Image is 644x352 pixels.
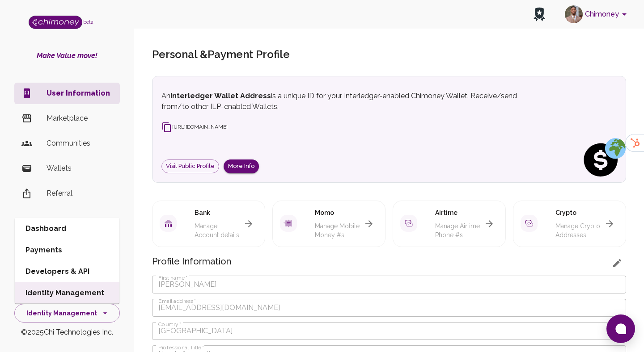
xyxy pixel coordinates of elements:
[315,222,360,239] p: Manage Mobile Money #s
[561,3,633,26] button: account of current user
[161,159,219,173] a: Visit Public Profile
[521,215,538,232] img: svg for account
[170,92,271,100] strong: Interledger Wallet Address
[14,304,120,323] button: Identity Management
[160,215,177,232] img: svg for account
[555,222,601,239] p: Manage Crypto Addresses
[47,138,113,149] p: Communities
[224,159,259,173] button: More Info
[315,208,334,218] h6: Momo
[158,297,196,305] label: Email address
[280,215,297,232] img: svg for account
[15,218,119,239] li: Dashboard
[435,208,458,218] h6: Airtime
[152,47,626,62] h5: Personal & Payment Profile
[47,188,113,199] p: Referral
[161,91,541,112] p: An is a unique ID for your Interledger-enabled Chimoney Wallet. Receive/send from/to other ILP-en...
[15,261,119,282] li: Developers & API
[161,124,228,130] span: [URL][DOMAIN_NAME]
[195,222,240,239] p: Manage Account details
[555,208,576,218] h6: Crypto
[158,320,181,328] label: Country
[158,344,204,351] label: Professional Title
[606,314,635,343] button: Open chat window
[15,282,119,304] li: Identity Management
[581,138,626,182] img: social spend
[152,254,626,268] h6: Profile Information
[83,19,93,25] span: beta
[47,88,113,99] p: User Information
[47,163,113,174] p: Wallets
[15,239,119,261] li: Payments
[400,215,417,232] img: svg for account
[29,16,82,29] img: Logo
[565,5,583,23] img: avatar
[195,208,210,218] h6: Bank
[47,113,113,124] p: Marketplace
[435,222,480,239] p: Manage Airtime Phone #s
[158,274,187,281] label: First name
